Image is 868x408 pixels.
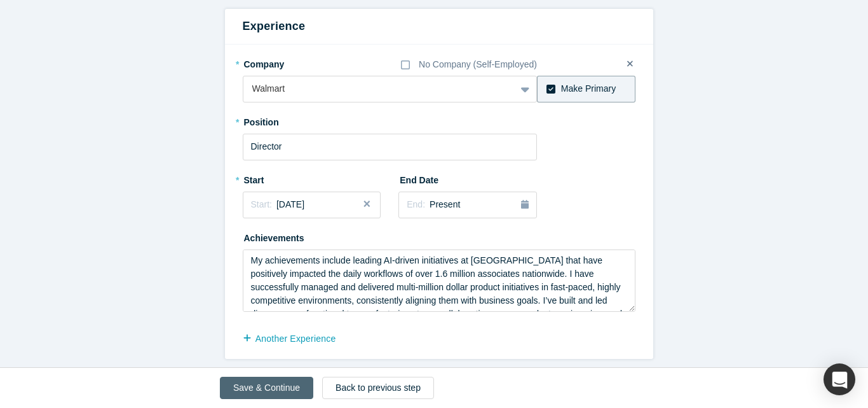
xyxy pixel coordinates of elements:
span: End: [407,199,425,209]
span: Start: [251,199,272,209]
label: Achievements [243,227,314,245]
textarea: My achievements include leading AI-driven initiatives at [GEOGRAPHIC_DATA] that have positively i... [243,250,635,312]
label: Position [243,111,314,129]
div: Make Primary [561,82,616,95]
span: Present [430,199,460,209]
button: Start:[DATE] [243,192,381,218]
label: Start [243,169,314,187]
button: Back to previous step [322,377,434,399]
label: Company [243,53,314,71]
button: another Experience [243,328,349,350]
button: End:Present [398,192,537,218]
span: [DATE] [276,199,304,209]
input: Sales Manager [243,134,538,160]
div: No Company (Self-Employed) [419,58,537,71]
label: End Date [398,169,470,187]
h3: Experience [243,18,635,35]
button: Save & Continue [220,377,313,399]
button: Close [362,192,381,218]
